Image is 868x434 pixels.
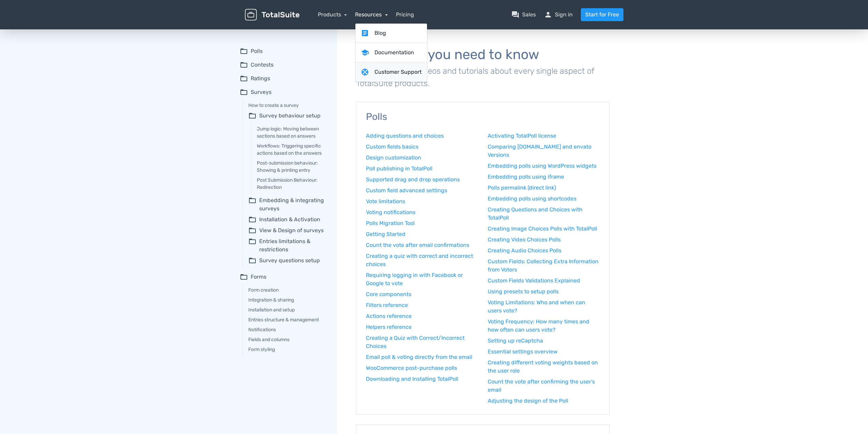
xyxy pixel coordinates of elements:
[488,236,600,244] a: Creating Video Choices Polls
[356,65,609,89] p: Documentation, videos and tutorials about every single aspect of TotalSuite products.
[366,252,478,268] a: Creating a quiz with correct and incorrect choices
[356,47,609,62] h1: Everything you need to know
[488,247,600,255] a: Creating Audio Choices Polls
[366,186,478,195] a: Custom field advanced settings
[366,323,478,331] a: Helpers reference
[511,11,536,19] a: question_answerSales
[366,230,478,238] a: Getting Started
[396,11,414,19] a: Pricing
[248,196,327,213] summary: folder_openEmbedding & integrating surveys
[488,195,600,203] a: Embedding polls using shortcodes
[240,47,248,55] span: folder_open
[488,318,600,334] a: Voting Frequency: How many times and how often can users vote?
[488,132,600,140] a: Activating TotalPoll license
[488,378,600,394] a: Count the vote after confirming the user’s email
[248,286,327,294] a: Form creation
[544,11,573,19] a: personSign in
[240,74,327,83] summary: folder_openRatings
[488,206,600,222] a: Creating Questions and Choices with TotalPoll
[488,162,600,170] a: Embedding polls using WordPress widgets
[240,61,248,69] span: folder_open
[248,226,327,235] summary: folder_openView & Design of surveys
[240,88,327,96] summary: folder_openSurveys
[355,11,388,18] a: Resources
[544,11,552,19] span: person
[248,112,327,120] summary: folder_openSurvey behaviour setup
[366,364,478,372] a: WooCommerce post-purchase polls
[488,277,600,285] a: Custom Fields Validations Explained
[248,112,256,120] span: folder_open
[245,9,299,21] img: TotalSuite for WordPress
[257,177,327,191] a: Post Submission Behaviour: Redirection
[361,48,369,57] span: school
[366,197,478,206] a: Vote limitations
[366,143,478,151] a: Custom fields basics
[366,132,478,140] a: Adding questions and choices
[366,176,478,184] a: Supported drag and drop operations
[355,62,427,82] a: supportCustomer Support
[318,11,347,18] a: Products
[248,336,327,343] a: Fields and columns
[248,296,327,304] a: Integration & sharing
[248,196,256,213] span: folder_open
[248,215,327,224] summary: folder_openInstallation & Activation
[248,316,327,323] a: Entries structure & management
[366,154,478,162] a: Design customization
[366,290,478,298] a: Core components
[581,8,623,21] a: Start for Free
[366,219,478,227] a: Polls Migration Tool
[248,256,327,265] summary: folder_openSurvey questions setup
[488,225,600,233] a: Creating Image Choices Polls with TotalPoll
[355,24,427,43] a: articleBlog
[240,47,327,55] summary: folder_openPolls
[366,165,478,173] a: Poll publishing in TotalPoll
[488,143,600,159] a: Comparing [DOMAIN_NAME] and envato Versions
[366,375,478,383] a: Downloading and Installing TotalPoll
[488,397,600,405] a: Adjusting the design of the Poll
[366,112,600,122] h3: Polls
[366,271,478,288] a: Requiring logging in with Facebook or Google to vote
[488,337,600,345] a: Setting up reCaptcha
[248,226,256,235] span: folder_open
[366,334,478,350] a: Creating a Quiz with Correct/Incorrect Choices
[511,11,519,19] span: question_answer
[488,288,600,296] a: Using presets to setup polls
[366,353,478,361] a: Email poll & voting directly from the email
[488,173,600,181] a: Embedding polls using iframe
[257,142,327,157] a: Workflows: Triggering specific actions based on the answers
[488,257,600,274] a: Custom Fields: Collecting Extra Information from Voters
[257,125,327,140] a: Jump logic: Moving between sections based on answers
[361,29,369,37] span: article
[248,306,327,313] a: Installation and setup
[488,359,600,375] a: Creating different voting weights based on the user role
[248,237,327,254] summary: folder_openEntries limitations & restrictions
[488,298,600,315] a: Voting Limitations: Who and when can users vote?
[248,215,256,224] span: folder_open
[240,74,248,83] span: folder_open
[257,159,327,174] a: Post-submission behaviour: Showing & printing entry
[488,184,600,192] a: Polls permalink (direct link)
[248,102,327,109] a: How to create a survey
[366,241,478,249] a: Count the vote after email confirmations
[366,301,478,309] a: Filters reference
[355,43,427,62] a: schoolDocumentation
[240,61,327,69] summary: folder_openContests
[240,273,327,281] summary: folder_openForms
[361,68,369,76] span: support
[240,273,248,281] span: folder_open
[248,346,327,353] a: Form styling
[240,88,248,96] span: folder_open
[248,256,256,265] span: folder_open
[366,208,478,216] a: Voting notifications
[248,326,327,333] a: Notifications
[248,237,256,254] span: folder_open
[366,312,478,320] a: Actions reference
[488,348,600,356] a: Essential settings overview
